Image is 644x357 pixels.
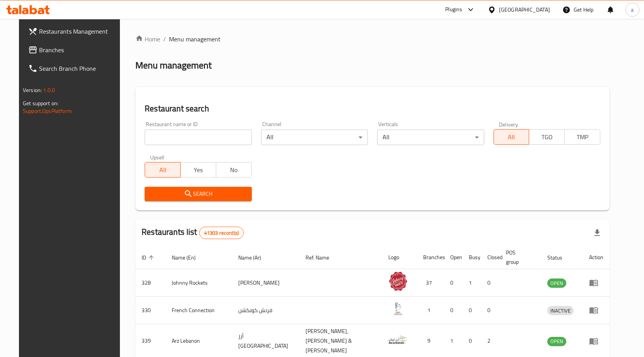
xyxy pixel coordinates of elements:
[497,132,526,143] span: All
[417,246,444,269] th: Branches
[382,246,417,269] th: Logo
[135,269,166,297] td: 328
[172,253,206,262] span: Name (En)
[23,106,72,116] a: Support.OpsPlatform
[547,337,566,346] span: OPEN
[589,278,603,287] div: Menu
[135,59,212,72] h2: Menu management
[547,253,572,262] span: Status
[444,297,463,324] td: 0
[232,269,299,297] td: [PERSON_NAME]
[417,297,444,324] td: 1
[506,248,532,266] span: POS group
[200,229,243,237] span: 41303 record(s)
[232,297,299,324] td: فرنش كونكشن
[180,162,216,178] button: Yes
[148,164,178,176] span: All
[142,226,244,239] h2: Restaurants list
[444,269,463,297] td: 0
[23,98,58,108] span: Get support on:
[145,103,600,114] h2: Restaurant search
[589,337,603,346] div: Menu
[481,269,500,297] td: 0
[142,253,156,262] span: ID
[547,278,566,288] div: OPEN
[564,129,600,145] button: TMP
[238,253,271,262] span: Name (Ar)
[631,5,634,14] span: a
[166,297,232,324] td: French Connection
[568,132,597,143] span: TMP
[463,297,481,324] td: 0
[547,337,566,346] div: OPEN
[388,272,408,291] img: Johnny Rockets
[547,306,574,315] span: INACTIVE
[43,85,55,95] span: 1.0.0
[39,27,120,36] span: Restaurants Management
[22,41,126,59] a: Branches
[417,269,444,297] td: 37
[145,187,251,201] button: Search
[388,299,408,318] img: French Connection
[184,164,213,176] span: Yes
[377,130,484,145] div: All
[499,121,518,127] label: Delivery
[151,189,245,199] span: Search
[499,5,550,14] div: [GEOGRAPHIC_DATA]
[529,129,565,145] button: TGO
[22,59,126,78] a: Search Branch Phone
[589,306,603,315] div: Menu
[388,330,408,349] img: Arz Lebanon
[135,34,610,44] nav: breadcrumb
[463,246,481,269] th: Busy
[150,154,164,160] label: Upsell
[306,253,339,262] span: Ref. Name
[145,130,251,145] input: Search for restaurant name or ID..
[481,246,500,269] th: Closed
[23,85,42,95] span: Version:
[145,162,181,178] button: All
[199,227,244,239] div: Total records count
[547,279,566,288] span: OPEN
[532,132,562,143] span: TGO
[463,269,481,297] td: 1
[583,246,610,269] th: Action
[22,22,126,41] a: Restaurants Management
[261,130,368,145] div: All
[219,164,249,176] span: No
[163,34,166,44] li: /
[588,224,606,242] div: Export file
[494,129,530,145] button: All
[216,162,252,178] button: No
[481,297,500,324] td: 0
[135,297,166,324] td: 330
[547,306,574,315] div: INACTIVE
[39,45,120,55] span: Branches
[39,64,120,73] span: Search Branch Phone
[135,34,160,44] a: Home
[169,34,220,44] span: Menu management
[166,269,232,297] td: Johnny Rockets
[445,5,462,14] div: Plugins
[444,246,463,269] th: Open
